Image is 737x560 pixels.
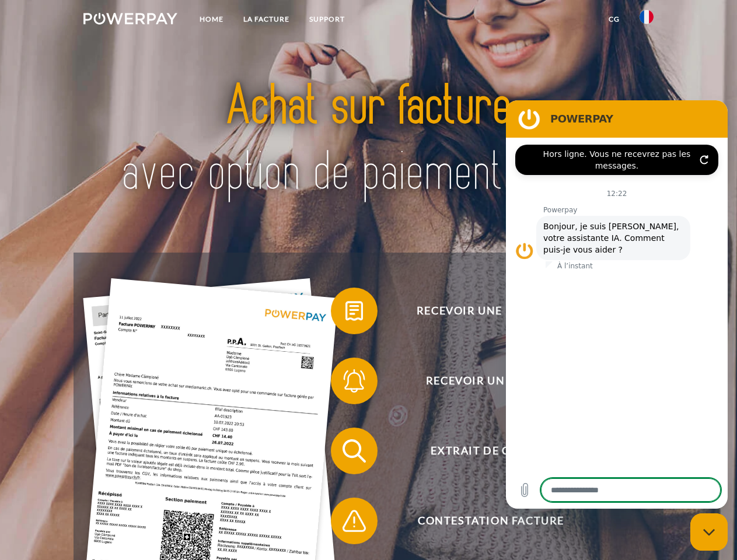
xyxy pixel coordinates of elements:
[348,498,634,544] span: Contestation Facture
[348,288,634,334] span: Recevoir une facture ?
[340,506,369,535] img: qb_warning.svg
[190,9,233,30] a: Home
[340,366,369,395] img: qb_bell.svg
[331,358,634,404] button: Recevoir un rappel?
[506,100,728,509] iframe: Fenêtre de messagerie
[331,428,634,474] button: Extrait de compte
[83,13,177,24] img: logo-powerpay-white.svg
[340,296,369,325] img: qb_bill.svg
[331,498,634,544] button: Contestation Facture
[111,56,626,223] img: title-powerpay_fr.svg
[340,436,369,466] img: qb_search.svg
[599,9,630,30] a: CG
[640,10,654,24] img: fr
[233,9,299,30] a: LA FACTURE
[348,428,634,474] span: Extrait de compte
[331,288,634,334] button: Recevoir une facture ?
[348,358,634,404] span: Recevoir un rappel?
[690,513,728,551] iframe: Bouton de lancement de la fenêtre de messagerie, conversation en cours
[299,9,355,30] a: Support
